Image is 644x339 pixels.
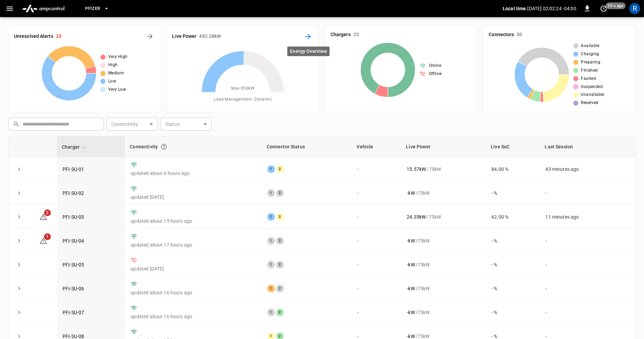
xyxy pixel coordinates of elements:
[82,2,112,15] button: Pfizer
[19,2,67,15] img: ampcontrol.io logo
[62,286,84,291] a: PFI-SU-06
[352,229,402,253] td: -
[486,229,540,253] td: - %
[276,309,284,316] div: 2
[267,189,275,197] div: 1
[39,214,47,219] a: 2
[581,91,604,98] span: Unavailable
[14,283,24,294] button: expand row
[199,33,221,40] h6: 482.28 kW
[540,181,635,205] td: -
[407,237,480,244] div: / 75 kW
[287,47,330,56] div: Energy Overview
[517,31,522,39] h6: 50
[486,181,540,205] td: - %
[108,70,124,77] span: Medium
[56,33,61,40] h6: 23
[62,334,84,339] a: PFI-SU-08
[62,310,84,315] a: PFI-SU-07
[407,309,480,316] div: / 75 kW
[158,141,170,153] button: Connection between the charger and our software.
[130,265,256,272] p: updated [DATE]
[407,190,415,196] p: - kW
[276,285,284,292] div: 2
[130,218,256,224] p: updated about 15 hours ago
[407,190,480,196] div: / 75 kW
[214,96,272,103] span: Load Management = Dynamic
[62,262,84,267] a: PFI-SU-05
[486,253,540,277] td: - %
[429,71,442,77] span: Offline
[62,238,84,244] a: PFI-SU-04
[108,54,128,60] span: Very High
[331,31,351,39] h6: Chargers
[581,100,599,106] span: Reserved
[303,31,313,42] button: Energy Overview
[267,213,275,221] div: 1
[44,233,51,240] span: 1
[581,59,601,66] span: Preparing
[486,300,540,324] td: - %
[407,237,415,244] p: - kW
[262,136,352,157] th: Connector Status
[44,209,51,216] span: 2
[352,136,402,157] th: Vehicle
[407,261,415,268] p: - kW
[486,205,540,229] td: 62.00 %
[85,5,100,13] span: Pfizer
[407,285,480,292] div: / 75 kW
[352,253,402,277] td: -
[14,188,24,198] button: expand row
[130,241,256,248] p: updated about 17 hours ago
[276,261,284,268] div: 2
[144,31,155,42] button: All Alerts
[407,213,426,220] p: 24.35 kW
[62,190,84,196] a: PFI-SU-02
[276,165,284,173] div: 2
[540,300,635,324] td: -
[14,164,24,174] button: expand row
[352,277,402,300] td: -
[489,31,514,39] h6: Connectors
[231,85,254,92] span: Max. 950 kW
[276,237,284,245] div: 2
[14,236,24,246] button: expand row
[267,285,275,292] div: 1
[407,166,426,173] p: 15.57 kW
[108,86,126,93] span: Very Low
[130,313,256,320] p: updated about 16 hours ago
[540,136,635,157] th: Last Session
[352,205,402,229] td: -
[130,141,257,153] div: Connectivity
[108,78,116,85] span: Low
[407,309,415,316] p: - kW
[581,51,599,58] span: Charging
[130,289,256,296] p: updated about 16 hours ago
[62,143,88,151] span: Charger
[540,229,635,253] td: -
[276,213,284,221] div: 2
[528,5,576,12] p: [DATE] 02:02:24 -04:00
[581,67,598,74] span: Finished
[267,237,275,245] div: 1
[606,2,626,9] span: 20 s ago
[407,261,480,268] div: / 75 kW
[486,136,540,157] th: Live SoC
[267,309,275,316] div: 1
[407,213,480,220] div: / 75 kW
[130,194,256,201] p: updated [DATE]
[407,166,480,173] div: / 75 kW
[629,3,640,14] div: profile-icon
[429,62,441,69] span: Online
[540,277,635,300] td: -
[276,189,284,197] div: 2
[172,33,197,40] h6: Live Power
[581,75,596,82] span: Faulted
[14,33,53,40] h6: Unresolved Alerts
[14,212,24,222] button: expand row
[503,5,526,12] p: Local time
[540,205,635,229] td: 11 minutes ago
[401,136,486,157] th: Live Power
[39,238,47,243] a: 1
[486,157,540,181] td: 84.00 %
